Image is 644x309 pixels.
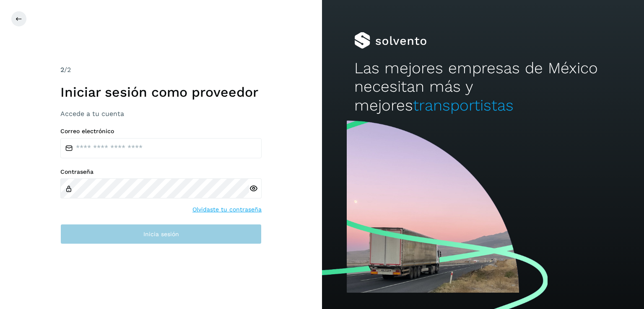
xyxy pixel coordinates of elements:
[60,65,262,75] div: /2
[60,224,262,244] button: Inicia sesión
[60,84,262,100] h1: Iniciar sesión como proveedor
[413,96,514,114] span: transportistas
[60,168,262,175] label: Contraseña
[143,231,179,237] span: Inicia sesión
[192,205,262,214] a: Olvidaste tu contraseña
[60,66,64,74] span: 2
[354,59,612,115] h2: Las mejores empresas de México necesitan más y mejores
[60,128,262,135] label: Correo electrónico
[60,110,262,118] h3: Accede a tu cuenta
